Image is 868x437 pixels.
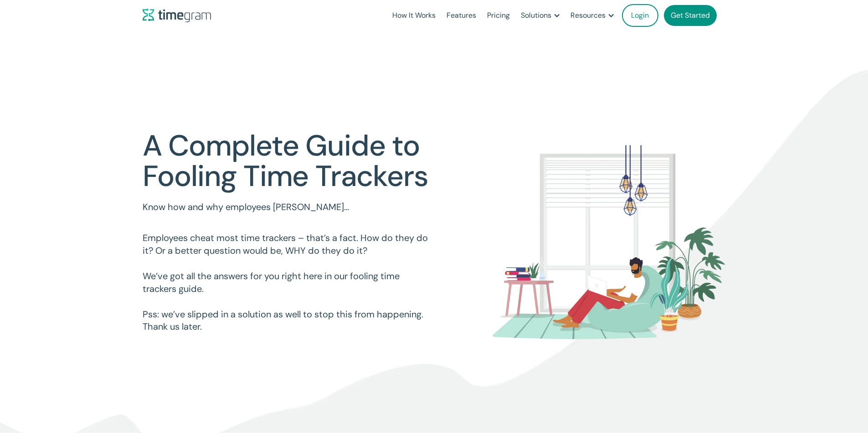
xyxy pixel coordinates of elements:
[570,9,606,22] div: Resources
[143,131,434,192] h1: A Complete Guide to Fooling Time Trackers
[143,201,434,214] p: Know how and why employees [PERSON_NAME]…
[143,232,434,333] p: Employees cheat most time trackers – that’s a fact. How do they do it? Or a better question would...
[664,5,717,26] a: Get Started
[521,9,551,22] div: Solutions
[622,4,658,27] a: Login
